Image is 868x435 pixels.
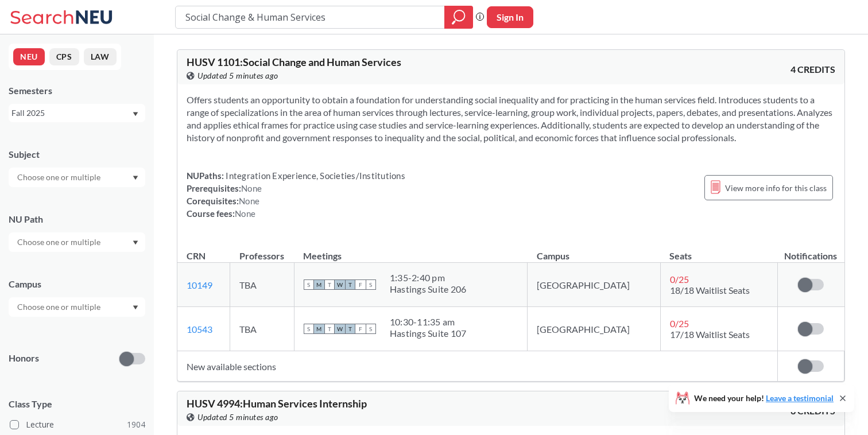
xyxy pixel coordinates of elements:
[11,170,108,184] input: Choose one or multiple
[84,48,117,65] button: LAW
[9,297,145,317] div: Dropdown arrow
[230,263,294,307] td: TBA
[11,107,131,119] div: Fall 2025
[133,305,138,310] svg: Dropdown arrow
[355,279,366,290] span: F
[9,104,145,122] div: Fall 2025Dropdown arrow
[790,63,835,76] span: 4 CREDITS
[366,279,376,290] span: S
[670,285,750,296] span: 18/18 Waitlist Seats
[304,279,314,290] span: S
[390,272,467,283] div: 1:35 - 2:40 pm
[314,279,324,290] span: M
[241,183,262,193] span: None
[670,318,689,329] span: 0 / 25
[670,274,689,285] span: 0 / 25
[133,240,138,245] svg: Dropdown arrow
[133,112,138,116] svg: Dropdown arrow
[177,351,777,382] td: New available sections
[235,208,255,219] span: None
[390,316,467,328] div: 10:30 - 11:35 am
[11,300,108,314] input: Choose one or multiple
[230,307,294,351] td: TBA
[187,324,212,335] a: 10543
[766,393,834,403] a: Leave a testimonial
[444,6,473,29] div: magnifying glass
[9,213,145,226] div: NU Path
[528,238,660,263] th: Campus
[9,148,145,161] div: Subject
[9,232,145,252] div: Dropdown arrow
[345,324,355,334] span: T
[9,352,39,365] p: Honors
[452,9,466,25] svg: magnifying glass
[184,7,436,27] input: Class, professor, course number, "phrase"
[187,169,405,220] div: NUPaths: Prerequisites: Corequisites: Course fees:
[187,94,835,144] section: Offers students an opportunity to obtain a foundation for understanding social inequality and for...
[197,411,278,424] span: Updated 5 minutes ago
[528,307,660,351] td: [GEOGRAPHIC_DATA]
[355,324,366,334] span: F
[239,196,259,206] span: None
[49,48,79,65] button: CPS
[694,394,834,402] span: We need your help!
[528,263,660,307] td: [GEOGRAPHIC_DATA]
[366,324,376,334] span: S
[230,238,294,263] th: Professors
[187,56,401,68] span: HUSV 1101 : Social Change and Human Services
[187,250,206,262] div: CRN
[9,168,145,187] div: Dropdown arrow
[294,238,528,263] th: Meetings
[660,238,777,263] th: Seats
[335,324,345,334] span: W
[133,176,138,180] svg: Dropdown arrow
[304,324,314,334] span: S
[127,418,145,431] span: 1904
[9,278,145,290] div: Campus
[670,329,750,340] span: 17/18 Waitlist Seats
[335,279,345,290] span: W
[314,324,324,334] span: M
[390,328,467,339] div: Hastings Suite 107
[13,48,45,65] button: NEU
[725,181,827,195] span: View more info for this class
[187,397,367,410] span: HUSV 4994 : Human Services Internship
[10,417,145,432] label: Lecture
[9,84,145,97] div: Semesters
[197,69,278,82] span: Updated 5 minutes ago
[487,6,533,28] button: Sign In
[11,235,108,249] input: Choose one or multiple
[777,238,844,263] th: Notifications
[324,324,335,334] span: T
[187,279,212,290] a: 10149
[224,170,405,181] span: Integration Experience, Societies/Institutions
[390,283,467,295] div: Hastings Suite 206
[345,279,355,290] span: T
[9,398,145,410] span: Class Type
[324,279,335,290] span: T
